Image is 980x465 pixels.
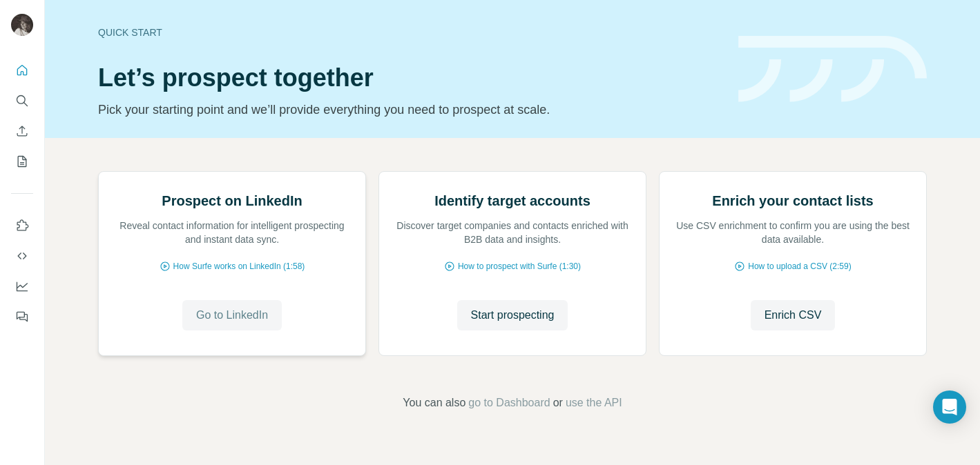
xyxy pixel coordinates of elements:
[98,26,722,39] div: Quick start
[11,274,33,299] button: Dashboard
[113,219,352,246] p: Reveal contact information for intelligent prospecting and instant data sync.
[173,260,305,273] span: How Surfe works on LinkedIn (1:58)
[11,304,33,329] button: Feedback
[712,191,873,210] h2: Enrich your contact lists
[11,119,33,144] button: Enrich CSV
[468,395,550,411] button: go to Dashboard
[748,260,851,273] span: How to upload a CSV (2:59)
[11,149,33,174] button: My lists
[458,260,581,273] span: How to prospect with Surfe (1:30)
[11,88,33,113] button: Search
[11,14,33,36] img: Avatar
[393,219,632,246] p: Discover target companies and contacts enriched with B2B data and insights.
[403,395,465,411] span: You can also
[566,395,622,411] button: use the API
[11,244,33,268] button: Use Surfe API
[933,390,966,424] div: Open Intercom Messenger
[182,300,282,330] button: Go to LinkedIn
[162,191,302,210] h2: Prospect on LinkedIn
[673,219,912,246] p: Use CSV enrichment to confirm you are using the best data available.
[751,300,836,330] button: Enrich CSV
[98,100,722,119] p: Pick your starting point and we’ll provide everything you need to prospect at scale.
[765,307,822,324] span: Enrich CSV
[196,307,268,324] span: Go to LinkedIn
[434,191,590,210] h2: Identify target accounts
[457,300,568,330] button: Start prospecting
[738,36,927,103] img: banner
[471,307,555,324] span: Start prospecting
[11,213,33,238] button: Use Surfe on LinkedIn
[553,395,563,411] span: or
[11,58,33,83] button: Quick start
[98,64,722,92] h1: Let’s prospect together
